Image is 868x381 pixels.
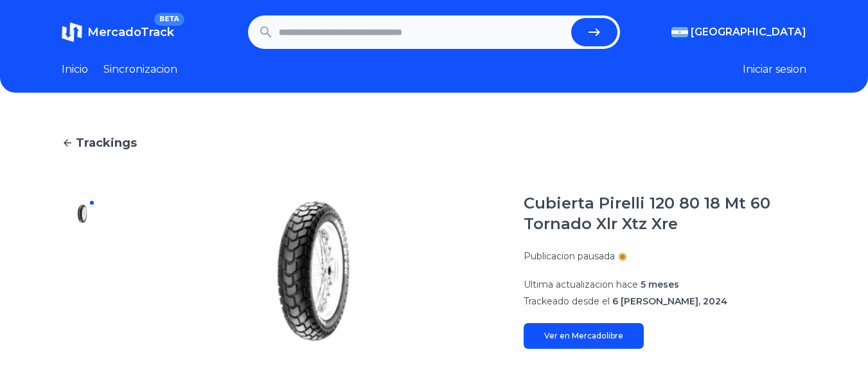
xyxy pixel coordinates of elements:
img: MercadoTrack [62,22,82,42]
a: MercadoTrackBETA [62,22,174,42]
a: Trackings [62,134,806,152]
span: BETA [154,13,184,26]
a: Sincronizacion [103,62,177,77]
button: Iniciar sesion [743,62,806,77]
span: 5 meses [641,279,679,290]
img: Argentina [671,27,688,37]
h1: Cubierta Pirelli 120 80 18 Mt 60 Tornado Xlr Xtz Xre [524,193,806,234]
span: Ultima actualizacion hace [524,279,638,290]
p: Publicacion pausada [524,250,615,263]
button: [GEOGRAPHIC_DATA] [671,24,806,40]
span: Trackings [76,134,137,152]
span: 6 [PERSON_NAME], 2024 [612,295,727,307]
span: MercadoTrack [87,25,174,39]
a: Ver en Mercadolibre [524,323,644,349]
img: Cubierta Pirelli 120 80 18 Mt 60 Tornado Xlr Xtz Xre [128,193,498,349]
a: Inicio [62,62,88,77]
img: Cubierta Pirelli 120 80 18 Mt 60 Tornado Xlr Xtz Xre [72,203,93,224]
span: [GEOGRAPHIC_DATA] [691,24,806,40]
span: Trackeado desde el [524,295,610,307]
